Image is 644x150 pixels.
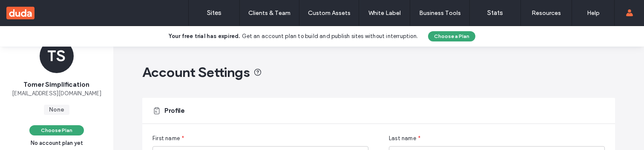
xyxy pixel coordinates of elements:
[587,9,600,17] label: Help
[248,9,290,17] label: Clients & Team
[389,134,416,143] span: Last name
[308,9,351,17] label: Custom Assets
[142,64,250,81] span: Account Settings
[29,125,84,135] button: Choose Plan
[12,89,101,98] span: [EMAIL_ADDRESS][DOMAIN_NAME]
[368,9,401,17] label: White Label
[40,39,74,73] div: TS
[207,9,221,17] label: Sites
[532,9,561,17] label: Resources
[152,134,180,143] span: First name
[428,31,475,41] button: Choose a Plan
[419,9,461,17] label: Business Tools
[164,106,185,115] span: Profile
[487,9,503,17] label: Stats
[242,33,418,39] span: Get an account plan to build and publish sites without interruption.
[31,139,83,147] span: No account plan yet
[169,33,240,39] b: Your free trial has expired.
[44,105,69,115] span: None
[23,80,89,89] span: Tomer Simplification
